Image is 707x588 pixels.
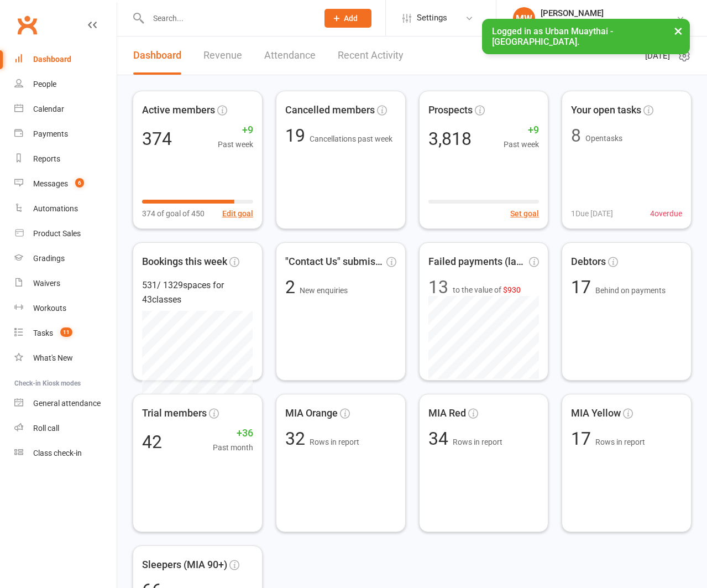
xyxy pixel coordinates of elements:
[285,277,300,298] span: 2
[541,18,676,28] div: Urban Muaythai - [GEOGRAPHIC_DATA]
[14,147,117,171] a: Reports
[14,296,117,321] a: Workouts
[14,196,117,221] a: Automations
[571,277,595,298] span: 17
[142,207,205,220] span: 374 of goal of 450
[33,129,68,138] div: Payments
[668,19,688,43] button: ×
[222,207,253,220] button: Edit goal
[541,8,676,18] div: [PERSON_NAME]
[571,405,621,422] span: MIA Yellow
[571,207,613,220] span: 1 Due [DATE]
[33,254,65,263] div: Gradings
[571,254,606,270] span: Debtors
[145,11,310,26] input: Search...
[14,72,117,97] a: People
[14,246,117,271] a: Gradings
[14,321,117,346] a: Tasks 11
[75,178,84,188] span: 6
[142,405,207,422] span: Trial members
[14,391,117,416] a: General attendance kiosk mode
[14,97,117,122] a: Calendar
[14,346,117,371] a: What's New
[285,428,310,449] span: 32
[285,254,384,270] span: "Contact Us" submissions
[428,428,453,449] span: 34
[14,221,117,246] a: Product Sales
[33,424,59,433] div: Roll call
[213,425,253,441] span: +36
[510,207,539,220] button: Set goal
[218,122,253,138] span: +9
[300,286,348,295] span: New enquiries
[33,204,78,213] div: Automations
[33,449,82,457] div: Class check-in
[33,179,68,188] div: Messages
[14,441,117,466] a: Class kiosk mode
[344,14,358,23] span: Add
[428,278,448,296] div: 13
[428,130,472,148] div: 3,818
[571,428,595,449] span: 17
[14,122,117,147] a: Payments
[33,154,60,163] div: Reports
[142,102,215,118] span: Active members
[595,286,666,295] span: Behind on payments
[142,433,162,451] div: 42
[285,405,338,422] span: MIA Orange
[142,557,227,573] span: Sleepers (MIA 90+)
[285,102,375,118] span: Cancelled members
[310,438,359,446] span: Rows in report
[428,102,473,118] span: Prospects
[142,130,172,148] div: 374
[60,327,72,337] span: 11
[14,271,117,296] a: Waivers
[650,207,682,220] span: 4 overdue
[453,284,521,296] span: to the value of
[285,125,310,146] span: 19
[14,47,117,72] a: Dashboard
[213,441,253,454] span: Past month
[33,304,66,313] div: Workouts
[14,416,117,441] a: Roll call
[504,122,539,138] span: +9
[571,102,641,118] span: Your open tasks
[503,285,521,294] span: $930
[33,80,56,89] div: People
[428,254,527,270] span: Failed payments (last 30d)
[33,105,64,113] div: Calendar
[504,138,539,150] span: Past week
[142,254,227,270] span: Bookings this week
[585,134,622,143] span: Open tasks
[33,399,101,408] div: General attendance
[33,229,81,238] div: Product Sales
[33,329,53,337] div: Tasks
[14,171,117,196] a: Messages 6
[453,438,502,446] span: Rows in report
[310,134,392,143] span: Cancellations past week
[571,127,581,144] div: 8
[13,11,41,39] a: Clubworx
[417,6,447,30] span: Settings
[33,353,73,362] div: What's New
[492,26,613,47] span: Logged in as Urban Muaythai - [GEOGRAPHIC_DATA].
[33,55,71,64] div: Dashboard
[324,9,371,28] button: Add
[142,278,253,306] div: 531 / 1329 spaces for 43 classes
[595,438,645,446] span: Rows in report
[218,138,253,150] span: Past week
[513,7,535,29] div: MW
[428,405,466,422] span: MIA Red
[33,279,60,288] div: Waivers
